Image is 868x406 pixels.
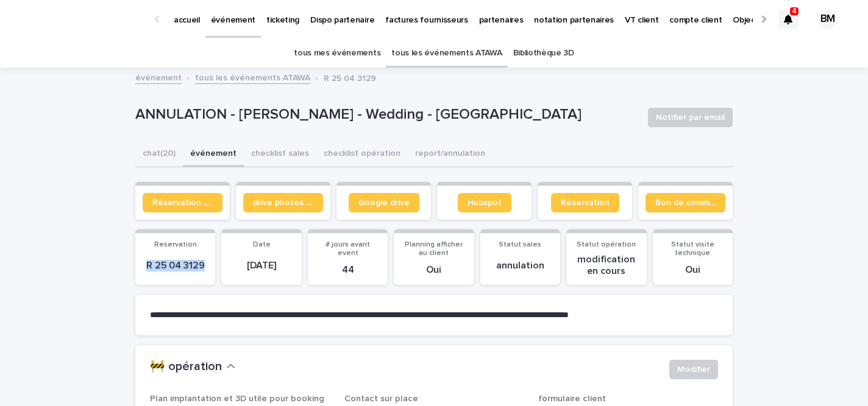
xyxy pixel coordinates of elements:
p: 44 [315,264,380,276]
span: Hubspot [468,198,502,207]
button: checklist opération [316,142,408,167]
button: checklist sales [244,142,316,167]
a: tous mes événements [294,39,380,68]
p: ANNULATION - [PERSON_NAME] - Wedding - [GEOGRAPHIC_DATA] [135,106,638,124]
span: Modifier [677,363,710,376]
button: Notifier par email [648,108,733,127]
p: modification en cours [574,254,639,277]
a: tous les événements ATAWA [391,39,502,68]
span: Planning afficher au client [405,241,463,257]
button: report/annulation [408,142,493,167]
div: BM [818,10,838,29]
span: Contact sur place [344,394,418,403]
span: # jours avant event [325,241,370,257]
p: Oui [660,264,725,276]
span: Réservation client [152,198,213,207]
span: Google drive [358,198,410,207]
button: Modifier [669,360,718,379]
span: Date [253,241,271,248]
a: Hubspot [458,193,511,212]
a: Bon de commande [646,193,725,212]
span: Bon de commande [655,198,716,207]
h2: 🚧 opération [150,360,222,374]
span: Statut sales [499,241,541,248]
p: [DATE] [229,260,294,271]
span: Statut visite technique [671,241,714,257]
span: drive photos coordinateur [253,198,313,207]
button: événement [183,142,244,167]
a: Réservation client [143,193,222,212]
p: R 25 04 3129 [143,260,208,271]
button: chat (20) [135,142,183,167]
a: Bibliothèque 3D [513,39,574,68]
a: tous les événements ATAWA [195,70,310,84]
span: Réservation [561,198,610,207]
img: Ls34BcGeRexTGTNfXpUC [24,7,143,32]
span: Plan implantation et 3D utile pour booking [150,394,324,403]
a: événement [135,70,182,84]
a: Réservation [551,193,619,212]
p: R 25 04 3129 [324,71,376,84]
p: 4 [792,7,797,15]
span: Notifier par email [656,111,725,124]
a: drive photos coordinateur [243,193,323,212]
a: Google drive [349,193,419,212]
div: 4 [778,10,798,29]
span: Statut opération [577,241,636,248]
p: Oui [401,264,466,276]
span: formulaire client [538,394,606,403]
p: annulation [488,260,553,271]
button: 🚧 opération [150,360,235,374]
span: Reservation [154,241,197,248]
